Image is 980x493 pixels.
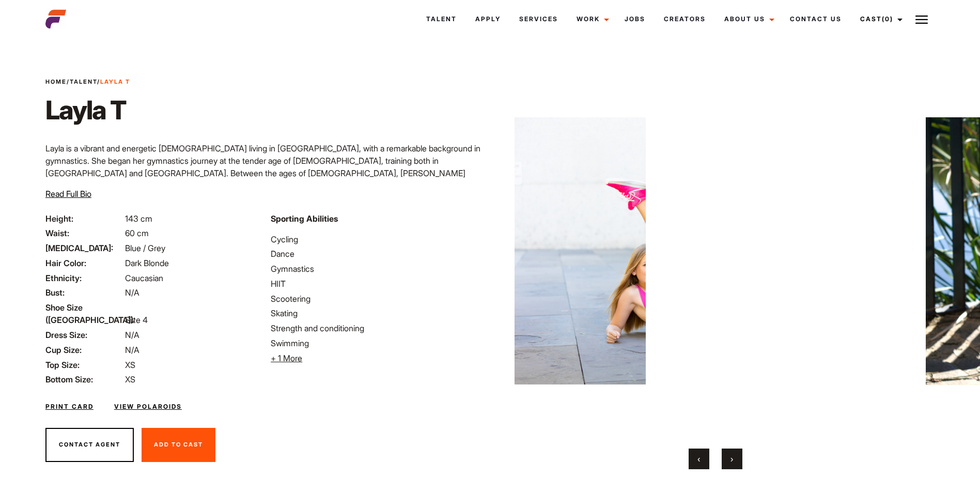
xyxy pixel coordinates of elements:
[567,5,615,33] a: Work
[271,337,484,349] li: Swimming
[697,454,700,464] span: Previous
[271,322,484,334] li: Strength and conditioning
[615,5,655,33] a: Jobs
[45,373,123,386] span: Bottom Size:
[915,13,928,26] img: Burger icon
[114,402,182,411] a: View Polaroids
[45,272,123,284] span: Ethnicity:
[125,360,135,370] span: XS
[45,188,91,200] button: Read Full Bio
[781,5,851,33] a: Contact Us
[851,5,909,33] a: Cast(0)
[45,402,94,411] a: Print Card
[45,78,67,85] a: Home
[154,441,203,448] span: Add To Cast
[125,228,149,238] span: 60 cm
[125,315,148,325] span: Size 4
[100,78,130,85] strong: Layla T
[271,213,338,224] strong: Sporting Abilities
[45,9,66,29] img: cropped-aefm-brand-fav-22-square.png
[45,78,130,86] span: / /
[515,66,915,436] img: 0B5A8894
[271,233,484,245] li: Cycling
[271,353,302,363] span: + 1 More
[271,248,484,260] li: Dance
[715,5,781,33] a: About Us
[882,15,893,23] span: (0)
[125,374,135,384] span: XS
[45,344,123,356] span: Cup Size:
[142,428,215,462] button: Add To Cast
[45,428,134,462] button: Contact Agent
[45,257,123,269] span: Hair Color:
[125,287,139,298] span: N/A
[271,278,484,290] li: HIIT
[125,345,139,355] span: N/A
[125,243,165,253] span: Blue / Grey
[271,263,484,275] li: Gymnastics
[271,292,484,305] li: Scootering
[125,330,139,340] span: N/A
[45,142,484,217] p: Layla is a vibrant and energetic [DEMOGRAPHIC_DATA] living in [GEOGRAPHIC_DATA], with a remarkabl...
[466,5,510,33] a: Apply
[45,212,123,225] span: Height:
[125,273,163,283] span: Caucasian
[730,454,733,464] span: Next
[45,189,91,199] span: Read Full Bio
[70,78,97,85] a: Talent
[510,5,567,33] a: Services
[417,5,466,33] a: Talent
[45,95,130,126] h1: Layla T
[45,227,123,239] span: Waist:
[125,258,169,268] span: Dark Blonde
[45,301,123,326] span: Shoe Size ([GEOGRAPHIC_DATA]):
[45,242,123,254] span: [MEDICAL_DATA]:
[125,213,152,224] span: 143 cm
[655,5,715,33] a: Creators
[45,286,123,299] span: Bust:
[45,329,123,341] span: Dress Size:
[45,359,123,371] span: Top Size:
[271,307,484,319] li: Skating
